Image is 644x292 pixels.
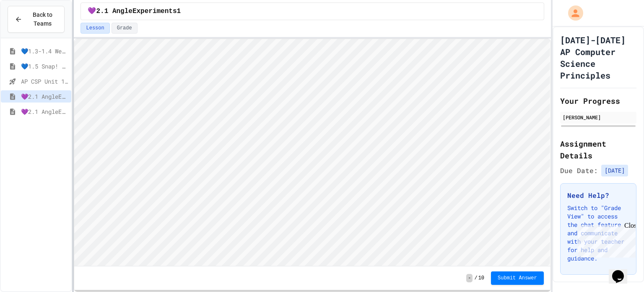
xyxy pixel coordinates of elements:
span: AP CSP Unit 1 Review [21,77,68,86]
span: 💙1.5 Snap! ScavengerHunt [21,62,68,71]
iframe: chat widget [609,258,636,284]
span: Submit Answer [498,275,537,281]
div: [PERSON_NAME] [563,113,634,121]
span: - [466,274,473,282]
span: Back to Teams [27,11,57,28]
h1: [DATE]-[DATE] AP Computer Science Principles [560,34,636,81]
iframe: Snap! Programming Environment [74,39,550,266]
h2: Your Progress [560,95,636,107]
button: Back to Teams [8,6,65,33]
span: 💙1.3-1.4 WelcometoSnap! [21,47,68,55]
span: 10 [478,275,484,281]
button: Lesson [80,23,109,34]
span: Due Date: [560,166,598,176]
span: 💜2.1 AngleExperiments1 [21,92,68,101]
button: Grade [112,23,138,34]
span: / [474,275,477,281]
div: My Account [559,3,585,23]
p: Switch to "Grade View" to access the chat feature and communicate with your teacher for help and ... [567,204,629,263]
iframe: chat widget [574,222,636,258]
h2: Assignment Details [560,138,636,161]
h3: Need Help? [567,190,629,200]
span: 💜2.1 AngleExperiments2 [21,107,68,116]
span: 💜2.1 AngleExperiments1 [88,6,181,16]
button: Submit Answer [491,271,544,285]
div: Chat with us now!Close [3,3,58,53]
span: [DATE] [601,165,628,176]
